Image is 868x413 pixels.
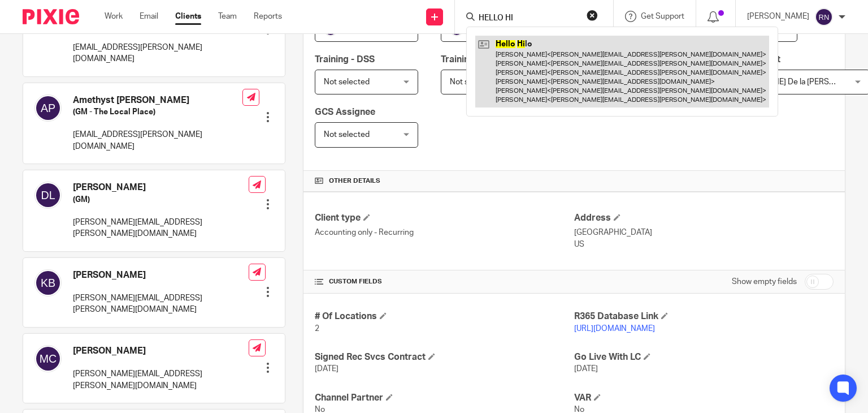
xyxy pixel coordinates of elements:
span: Not selected [450,78,496,86]
a: Work [105,11,123,22]
p: [PERSON_NAME] [747,11,809,22]
span: Training - DSS [315,55,375,64]
span: 2 [315,325,319,333]
img: svg%3E [815,8,833,26]
span: Other details [329,177,380,186]
h4: # Of Locations [315,311,574,322]
span: Get Support [641,12,684,20]
h4: Channel Partner [315,392,574,404]
a: [URL][DOMAIN_NAME] [574,325,655,333]
h5: (GM - The Local Place) [73,106,242,118]
a: Clients [175,11,201,22]
img: svg%3E [34,94,62,122]
h4: [PERSON_NAME] [73,269,249,281]
span: [DATE] [315,365,338,373]
a: Reports [254,11,282,22]
h4: Go Live With LC [574,351,834,363]
h4: Address [574,212,834,224]
p: [PERSON_NAME][EMAIL_ADDRESS][PERSON_NAME][DOMAIN_NAME] [73,217,249,240]
h4: Amethyst [PERSON_NAME] [73,94,242,106]
h4: Client type [315,212,574,224]
span: GCS Assignee [315,107,375,117]
button: Clear [587,10,598,21]
a: Team [218,11,237,22]
h4: Signed Rec Svcs Contract [315,351,574,363]
p: US [574,239,834,250]
p: [GEOGRAPHIC_DATA] [574,227,834,238]
p: [EMAIL_ADDRESS][PERSON_NAME][DOMAIN_NAME] [73,129,242,152]
h4: CUSTOM FIELDS [315,277,574,286]
h4: [PERSON_NAME] [73,345,249,357]
span: Not selected [324,78,370,86]
img: Pixie [23,9,79,24]
span: Not selected [324,131,370,139]
h4: R365 Database Link [574,311,834,322]
span: [DATE] [574,365,598,373]
p: [PERSON_NAME][EMAIL_ADDRESS][PERSON_NAME][DOMAIN_NAME] [73,292,249,316]
p: Accounting only - Recurring [315,227,574,238]
h4: VAR [574,392,834,404]
p: [EMAIL_ADDRESS][PERSON_NAME][DOMAIN_NAME] [73,42,242,65]
p: [PERSON_NAME][EMAIL_ADDRESS][PERSON_NAME][DOMAIN_NAME] [73,368,249,392]
label: Show empty fields [732,276,797,287]
img: svg%3E [34,269,62,296]
h4: [PERSON_NAME] [73,182,249,193]
h5: (GM) [73,194,249,205]
input: Search [478,14,579,24]
img: svg%3E [34,182,62,209]
a: Email [140,11,158,22]
img: svg%3E [34,345,62,372]
span: Training - Banking [441,55,517,64]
